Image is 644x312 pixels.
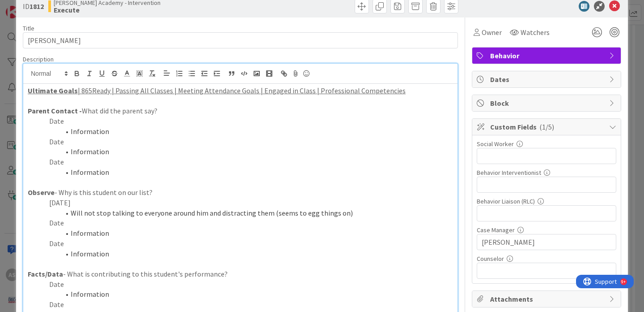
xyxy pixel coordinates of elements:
[28,238,453,249] p: Date
[28,198,453,208] p: [DATE]
[28,279,453,290] p: Date
[38,126,453,137] li: Information
[477,255,504,263] label: Counselor
[482,27,502,38] span: Owner
[477,169,541,177] label: Behavior Interventionist
[28,106,82,115] strong: Parent Contact -
[38,147,453,157] li: Information
[490,98,605,108] span: Block
[19,1,41,12] span: Support
[28,188,55,197] strong: Observe
[38,228,453,238] li: Information
[28,86,78,95] u: Ultimate Goals
[28,157,453,167] p: Date
[28,269,453,279] p: - What is contributing to this student's performance?
[54,6,161,13] b: Execute
[23,55,54,63] span: Description
[490,74,605,85] span: Dates
[490,294,605,304] span: Attachments
[23,24,34,32] label: Title
[28,137,453,147] p: Date
[477,197,535,205] label: Behavior Liaison (RLC)
[521,27,550,38] span: Watchers
[38,167,453,178] li: Information
[28,116,453,126] p: Date
[38,208,453,218] li: Will not stop talking to everyone around him and distracting them (seems to egg things on)
[28,269,63,278] strong: Facts/Data
[45,4,50,11] div: 9+
[490,121,605,132] span: Custom Fields
[38,249,453,259] li: Information
[28,106,453,116] p: What did the parent say?
[28,187,453,198] p: - Why is this student on our list?
[477,226,515,234] label: Case Manager
[28,218,453,228] p: Date
[23,1,44,12] span: ID
[477,140,514,148] label: Social Worker
[490,50,605,61] span: Behavior
[23,32,458,48] input: type card name here...
[28,299,453,310] p: Date
[38,289,453,299] li: Information
[539,122,554,131] span: ( 1/5 )
[30,2,44,11] b: 1812
[78,86,406,95] u: | 865Ready | Passing All Classes | Meeting Attendance Goals | Engaged in Class | Professional Com...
